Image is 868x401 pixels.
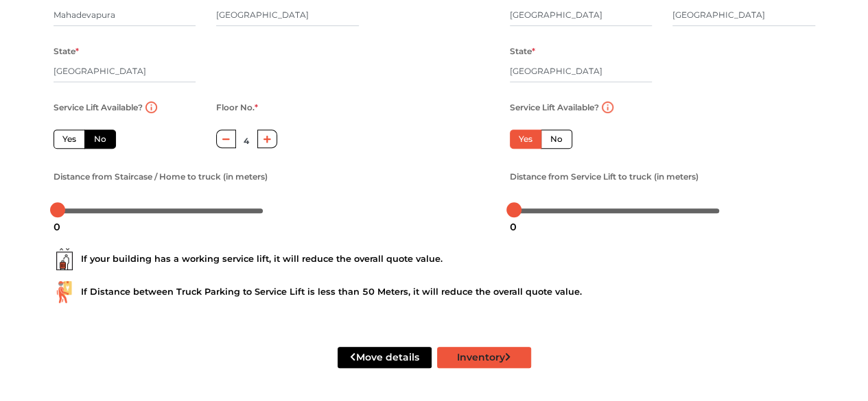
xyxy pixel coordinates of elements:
[84,130,116,149] label: No
[54,281,815,303] div: If Distance between Truck Parking to Service Lift is less than 50 Meters, it will reduce the over...
[541,130,572,149] label: No
[48,215,66,239] div: 0
[510,168,699,186] label: Distance from Service Lift to truck (in meters)
[54,99,143,117] label: Service Lift Available?
[504,215,522,239] div: 0
[54,130,85,149] label: Yes
[510,130,541,149] label: Yes
[54,42,79,60] label: State
[216,99,258,117] label: Floor No.
[510,99,599,117] label: Service Lift Available?
[437,347,531,368] button: Inventory
[54,281,75,303] img: ...
[510,42,535,60] label: State
[54,168,268,186] label: Distance from Staircase / Home to truck (in meters)
[54,248,75,270] img: ...
[54,248,815,270] div: If your building has a working service lift, it will reduce the overall quote value.
[338,347,432,368] button: Move details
